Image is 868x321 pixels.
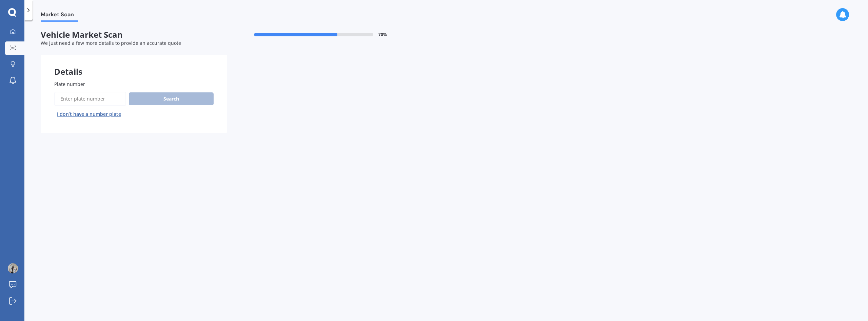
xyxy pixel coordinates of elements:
button: I don’t have a number plate [54,109,124,120]
span: Vehicle Market Scan [41,30,227,40]
span: 70 % [378,32,387,37]
div: Details [41,55,227,75]
span: Plate number [54,81,85,87]
span: We just need a few more details to provide an accurate quote [41,40,181,46]
span: Market Scan [41,11,78,20]
img: picture [8,263,18,273]
input: Enter plate number [54,92,126,106]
